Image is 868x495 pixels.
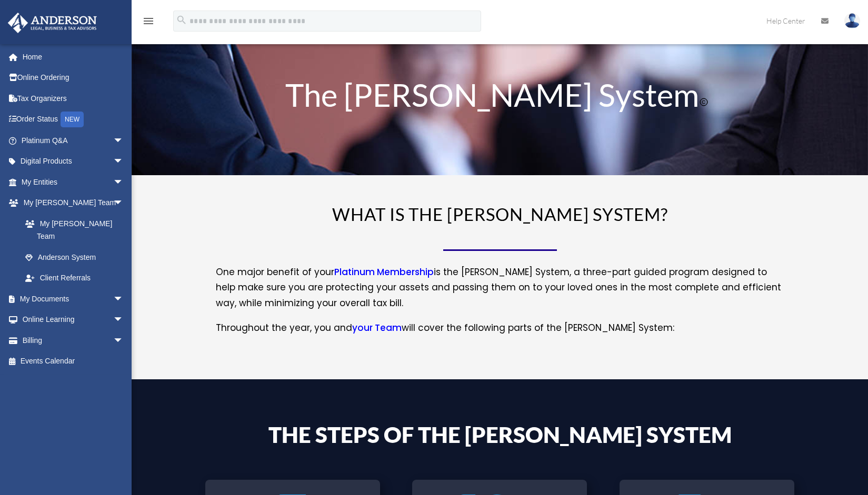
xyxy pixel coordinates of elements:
a: My Entitiesarrow_drop_down [7,171,139,193]
p: Throughout the year, you and will cover the following parts of the [PERSON_NAME] System: [216,320,784,336]
a: Events Calendar [7,351,139,372]
a: Order StatusNEW [7,109,139,130]
a: My [PERSON_NAME] Team [15,213,139,247]
h4: The Steps of the [PERSON_NAME] System [216,423,784,451]
span: arrow_drop_down [113,151,134,173]
a: your Team [352,321,402,339]
span: arrow_drop_down [113,330,134,351]
span: arrow_drop_down [113,193,134,214]
span: arrow_drop_down [113,171,134,193]
a: Platinum Membership [334,266,434,284]
a: Anderson System [15,247,134,268]
img: User Pic [844,13,860,28]
span: arrow_drop_down [113,130,134,151]
h1: The [PERSON_NAME] System [216,79,784,116]
span: arrow_drop_down [113,288,134,310]
span: WHAT IS THE [PERSON_NAME] SYSTEM? [332,204,668,225]
a: Home [7,46,139,67]
i: menu [142,15,155,27]
img: Anderson Advisors Platinum Portal [5,13,100,33]
a: Online Ordering [7,67,139,88]
p: One major benefit of your is the [PERSON_NAME] System, a three-part guided program designed to he... [216,265,784,320]
a: My [PERSON_NAME] Teamarrow_drop_down [7,193,139,214]
a: My Documentsarrow_drop_down [7,288,139,309]
a: Tax Organizers [7,88,139,109]
a: Platinum Q&Aarrow_drop_down [7,130,139,151]
a: Digital Productsarrow_drop_down [7,151,139,172]
a: Online Learningarrow_drop_down [7,309,139,330]
a: Client Referrals [15,268,139,289]
a: Billingarrow_drop_down [7,330,139,351]
span: arrow_drop_down [113,309,134,331]
div: NEW [61,112,84,127]
a: menu [142,18,155,27]
i: search [176,14,187,26]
